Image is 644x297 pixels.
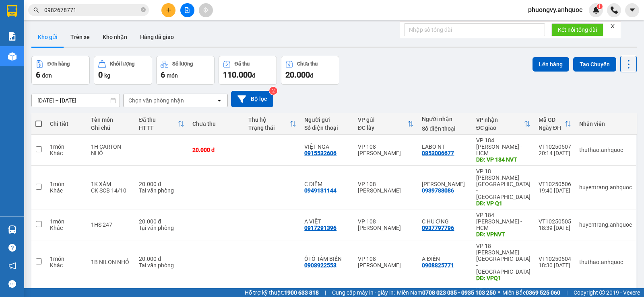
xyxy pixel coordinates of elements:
[245,288,319,297] span: Hỗ trợ kỹ thuật:
[310,72,313,79] span: đ
[476,156,530,163] div: DĐ: VP 184 NVT
[199,3,213,17] button: aim
[139,225,184,231] div: Tại văn phòng
[50,256,83,262] div: 1 món
[42,72,52,79] span: đơn
[91,187,131,194] div: CK SCB 14/10
[285,70,310,80] span: 20.000
[579,259,632,265] div: thuthao.anhquoc
[8,225,17,234] img: warehouse-icon
[31,27,64,47] button: Kho gửi
[535,113,575,135] th: Toggle SortBy
[579,121,632,127] div: Nhân viên
[476,168,530,200] div: VP 18 [PERSON_NAME][GEOGRAPHIC_DATA] - [GEOGRAPHIC_DATA]
[325,288,326,297] span: |
[304,225,336,231] div: 0917291396
[139,187,184,194] div: Tại văn phòng
[248,125,290,131] div: Trạng thái
[476,125,524,131] div: ĐC giao
[7,5,17,17] img: logo-vxr
[64,27,96,47] button: Trên xe
[476,275,530,281] div: DĐ: VPQ1
[269,87,277,95] sup: 2
[77,45,142,57] div: 0908666688
[539,187,571,194] div: 19:40 [DATE]
[8,244,16,252] span: question-circle
[91,181,131,187] div: 1K XÁM
[304,181,349,187] div: C DIỄM
[533,57,569,72] button: Lên hàng
[77,36,142,45] div: C TRÂM
[354,113,418,135] th: Toggle SortBy
[50,121,83,127] div: Chi tiết
[139,125,178,131] div: HTTT
[599,290,605,295] span: copyright
[358,181,414,194] div: VP 108 [PERSON_NAME]
[7,8,19,16] span: Gửi:
[36,70,40,80] span: 6
[422,150,454,156] div: 0853006677
[8,32,17,41] img: solution-icon
[629,6,636,14] span: caret-down
[472,113,535,135] th: Toggle SortBy
[304,256,349,262] div: ÔTÔ TÂM BIỂN
[91,117,131,123] div: Tên món
[223,70,252,80] span: 110.000
[304,218,349,225] div: A VIỆT
[139,262,184,268] div: Tại văn phòng
[422,143,468,150] div: LABO NT
[539,125,565,131] div: Ngày ĐH
[358,256,414,268] div: VP 108 [PERSON_NAME]
[47,61,70,67] div: Đơn hàng
[539,256,571,262] div: VT10250504
[422,289,496,296] strong: 0708 023 035 - 0935 103 250
[139,218,184,225] div: 20.000 đ
[235,61,250,67] div: Đã thu
[50,262,83,268] div: Khác
[476,212,530,231] div: VP 184 [PERSON_NAME] - HCM
[304,125,349,131] div: Số điện thoại
[156,56,215,85] button: Số lượng6món
[8,280,16,288] span: message
[502,288,560,297] span: Miền Bắc
[134,27,180,47] button: Hàng đã giao
[397,288,496,297] span: Miền Nam
[579,147,632,153] div: thuthao.anhquoc
[32,94,120,107] input: Select a date range.
[304,117,349,123] div: Người gửi
[128,96,184,104] div: Chọn văn phòng nhận
[7,26,71,36] div: CÔ PHƯỚC HX
[244,113,300,135] th: Toggle SortBy
[91,143,131,156] div: 1H CARTON NHỎ
[50,143,83,150] div: 1 món
[91,125,131,131] div: Ghi chú
[297,61,318,67] div: Chưa thu
[192,147,240,153] div: 20.000 đ
[31,56,90,85] button: Đơn hàng6đơn
[539,143,571,150] div: VT10250507
[422,218,468,225] div: C HƯƠNG
[476,117,524,123] div: VP nhận
[526,289,560,296] strong: 0369 525 060
[180,3,194,17] button: file-add
[579,184,632,190] div: huyentrang.anhquoc
[332,288,395,297] span: Cung cấp máy in - giấy in:
[281,56,339,85] button: Chưa thu20.000đ
[203,7,208,13] span: aim
[566,288,568,297] span: |
[498,291,500,294] span: ⚪️
[98,70,103,80] span: 0
[539,262,571,268] div: 18:30 [DATE]
[50,225,83,231] div: Khác
[358,117,408,123] div: VP gửi
[539,225,571,231] div: 18:39 [DATE]
[141,7,146,12] span: close-circle
[184,7,190,13] span: file-add
[404,23,545,36] input: Nhập số tổng đài
[141,6,146,14] span: close-circle
[110,61,134,67] div: Khối lượng
[422,225,454,231] div: 0937797796
[77,8,96,16] span: Nhận:
[592,6,600,14] img: icon-new-feature
[167,72,178,79] span: món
